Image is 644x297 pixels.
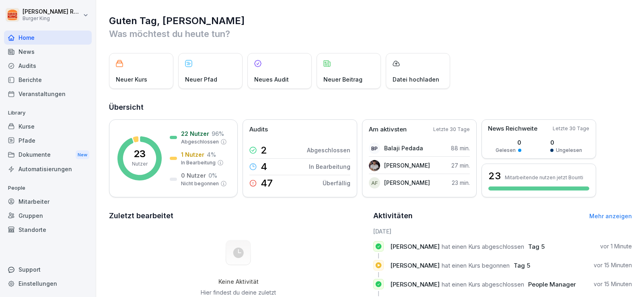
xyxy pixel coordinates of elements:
div: BP [369,143,380,154]
span: [PERSON_NAME] [390,281,440,288]
p: [PERSON_NAME] [384,178,430,187]
p: Gelesen [496,147,516,154]
span: [PERSON_NAME] [390,262,440,269]
span: [PERSON_NAME] [390,243,440,250]
p: 23 [134,149,146,159]
p: 1 Nutzer [181,150,204,159]
p: In Bearbeitung [309,162,350,171]
p: News Reichweite [488,124,537,133]
span: hat einen Kurs begonnen [442,262,510,269]
p: Überfällig [323,179,350,187]
p: 96 % [212,129,224,138]
span: Tag 5 [514,262,530,269]
p: Neuer Pfad [185,75,217,84]
p: Abgeschlossen [307,146,350,154]
p: Library [4,107,92,119]
p: 2 [261,145,267,155]
p: Nicht begonnen [181,180,219,187]
p: 22 Nutzer [181,129,209,138]
div: Dokumente [4,147,92,162]
span: Tag 5 [528,243,545,250]
p: People [4,182,92,195]
p: Burger King [23,16,81,21]
a: News [4,45,92,59]
p: 0 % [208,171,217,180]
a: Gruppen [4,209,92,223]
p: Balaji Pedada [384,144,423,152]
a: Home [4,31,92,45]
h2: Zuletzt bearbeitet [109,210,368,221]
p: 4 % [207,150,216,159]
div: Support [4,262,92,277]
p: Neuer Beitrag [323,75,362,84]
p: Abgeschlossen [181,138,219,145]
a: Audits [4,59,92,73]
a: Veranstaltungen [4,87,92,101]
p: Was möchtest du heute tun? [109,27,632,40]
a: DokumenteNew [4,147,92,162]
p: Datei hochladen [393,75,439,84]
a: Pfade [4,133,92,147]
p: Audits [249,125,268,134]
a: Standorte [4,223,92,237]
p: Neuer Kurs [116,75,147,84]
div: New [76,150,89,160]
p: Nutzer [132,160,148,168]
h5: Keine Aktivität [198,278,279,285]
a: Einstellungen [4,277,92,291]
img: tw5tnfnssutukm6nhmovzqwr.png [369,160,380,171]
p: 4 [261,162,267,172]
p: vor 15 Minuten [594,280,632,288]
p: Ungelesen [556,147,582,154]
a: Automatisierungen [4,162,92,176]
h3: 23 [488,169,501,183]
p: Mitarbeitende nutzen jetzt Bounti [505,174,583,180]
a: Mehr anzeigen [589,213,632,219]
p: Am aktivsten [369,125,407,134]
h6: [DATE] [373,227,632,236]
p: 0 Nutzer [181,171,206,180]
p: Neues Audit [254,75,289,84]
span: hat einen Kurs abgeschlossen [442,281,524,288]
p: [PERSON_NAME] [384,161,430,170]
p: 27 min. [451,161,470,170]
a: Kurse [4,119,92,133]
p: vor 15 Minuten [594,261,632,269]
div: AF [369,177,380,188]
a: Mitarbeiter [4,195,92,209]
p: In Bearbeitung [181,159,216,166]
p: [PERSON_NAME] Rohrich [23,8,81,15]
h1: Guten Tag, [PERSON_NAME] [109,14,632,27]
p: 23 min. [452,178,470,187]
p: 47 [261,178,273,188]
span: People Manager [528,281,576,288]
h2: Übersicht [109,102,632,113]
p: 88 min. [451,144,470,152]
p: Letzte 30 Tage [553,125,589,132]
p: 0 [550,138,582,147]
span: hat einen Kurs abgeschlossen [442,243,524,250]
p: 0 [496,138,521,147]
p: vor 1 Minute [600,242,632,250]
a: Berichte [4,73,92,87]
p: Letzte 30 Tage [433,126,470,133]
h2: Aktivitäten [373,210,413,221]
